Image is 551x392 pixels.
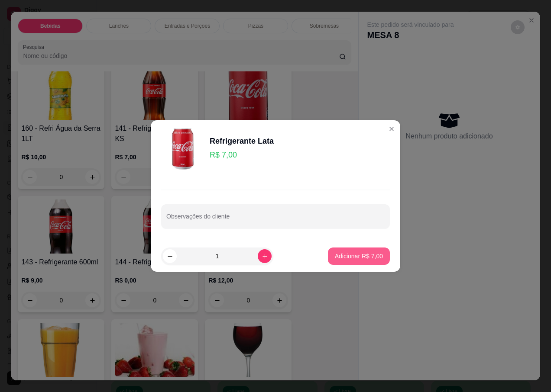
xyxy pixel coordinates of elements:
[258,249,272,263] button: increase-product-quantity
[166,215,385,224] input: Observações do cliente
[161,127,204,170] img: product-image
[385,122,399,136] button: Close
[210,135,274,147] div: Refrigerante Lata
[210,149,274,161] p: R$ 7,00
[335,252,383,260] p: Adicionar R$ 7,00
[163,249,177,263] button: decrease-product-quantity
[328,247,390,265] button: Adicionar R$ 7,00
